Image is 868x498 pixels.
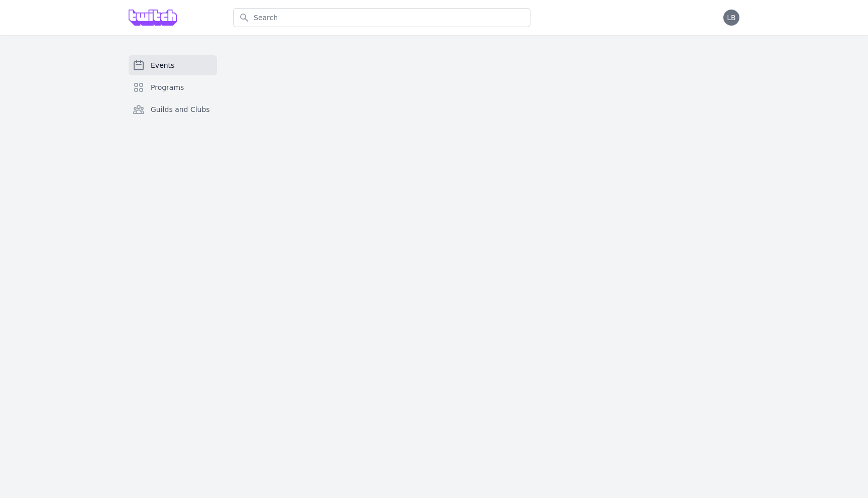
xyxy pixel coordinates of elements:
[233,8,530,27] input: Search
[723,10,739,26] button: LB
[129,55,217,136] nav: Sidebar
[151,104,210,114] span: Guilds and Clubs
[129,77,217,97] a: Programs
[129,55,217,75] a: Events
[129,99,217,119] a: Guilds and Clubs
[151,60,174,70] span: Events
[129,10,177,26] img: Grove
[727,14,735,21] span: LB
[151,82,184,92] span: Programs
